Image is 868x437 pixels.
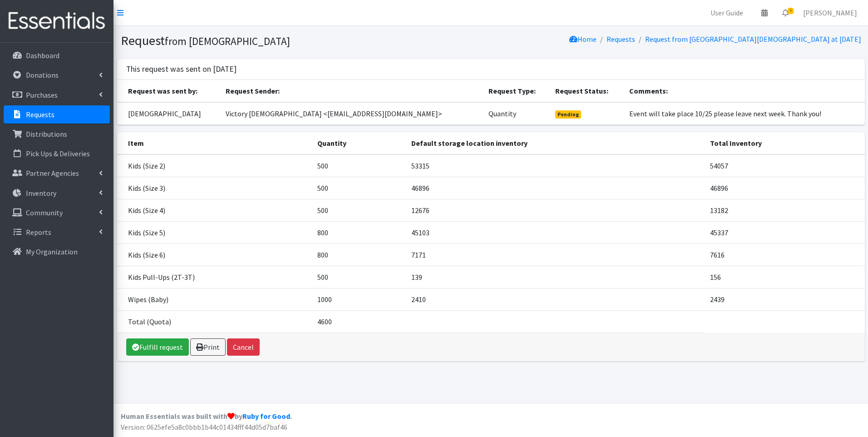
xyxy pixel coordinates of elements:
[117,266,312,288] td: Kids Pull-Ups (2T-3T)
[126,338,189,356] a: Fulfill request
[26,189,56,198] p: Inventory
[312,310,406,333] td: 4600
[406,266,705,288] td: 139
[117,132,312,154] th: Item
[705,199,864,221] td: 13182
[645,35,861,44] a: Request from [GEOGRAPHIC_DATA][DEMOGRAPHIC_DATA] at [DATE]
[126,65,237,74] h3: This request was sent on [DATE]
[117,199,312,221] td: Kids (Size 4)
[4,46,110,65] a: Dashboard
[117,288,312,310] td: Wipes (Baby)
[624,80,864,102] th: Comments:
[4,243,110,261] a: My Organization
[26,90,58,99] p: Purchases
[312,243,406,266] td: 800
[117,154,312,177] td: Kids (Size 2)
[4,164,110,182] a: Partner Agencies
[483,80,550,102] th: Request Type:
[705,132,864,154] th: Total Inventory
[26,70,59,79] p: Donations
[705,243,864,266] td: 7616
[312,266,406,288] td: 500
[705,288,864,310] td: 2439
[4,204,110,222] a: Community
[607,35,635,44] a: Requests
[117,221,312,243] td: Kids (Size 5)
[121,412,292,421] strong: Human Essentials was built with by .
[775,4,796,22] a: 4
[483,102,550,125] td: Quantity
[406,221,705,243] td: 45103
[705,221,864,243] td: 45337
[406,177,705,199] td: 46896
[190,338,226,356] a: Print
[4,144,110,163] a: Pick Ups & Deliveries
[4,184,110,202] a: Inventory
[26,110,54,119] p: Requests
[26,149,90,158] p: Pick Ups & Deliveries
[312,199,406,221] td: 500
[4,66,110,84] a: Donations
[406,154,705,177] td: 53315
[117,102,221,125] td: [DEMOGRAPHIC_DATA]
[705,177,864,199] td: 46896
[26,129,67,139] p: Distributions
[312,288,406,310] td: 1000
[703,4,750,22] a: User Guide
[4,223,110,241] a: Reports
[312,132,406,154] th: Quantity
[705,266,864,288] td: 156
[220,80,483,102] th: Request Sender:
[117,177,312,199] td: Kids (Size 3)
[406,132,705,154] th: Default storage location inventory
[312,221,406,243] td: 800
[242,412,290,421] a: Ruby for Good
[26,228,51,237] p: Reports
[4,105,110,124] a: Requests
[406,199,705,221] td: 12676
[569,35,597,44] a: Home
[4,6,110,36] img: HumanEssentials
[796,4,864,22] a: [PERSON_NAME]
[117,310,312,333] td: Total (Quota)
[705,154,864,177] td: 54057
[26,169,79,178] p: Partner Agencies
[312,154,406,177] td: 500
[624,102,864,125] td: Event will take place 10/25 please leave next week. Thank you!
[4,125,110,143] a: Distributions
[406,243,705,266] td: 7171
[26,208,63,217] p: Community
[550,80,624,102] th: Request Status:
[788,8,794,14] span: 4
[312,177,406,199] td: 500
[117,80,221,102] th: Request was sent by:
[227,338,260,356] button: Cancel
[220,102,483,125] td: Victory [DEMOGRAPHIC_DATA] <[EMAIL_ADDRESS][DOMAIN_NAME]>
[4,86,110,104] a: Purchases
[406,288,705,310] td: 2410
[26,247,78,256] p: My Organization
[165,35,290,48] small: from [DEMOGRAPHIC_DATA]
[121,33,488,49] h1: Request
[121,422,287,432] span: Version: 0625efe5a8c0bbb1b44c01434fff44d05d7baf46
[117,243,312,266] td: Kids (Size 6)
[555,110,581,119] span: Pending
[26,51,59,60] p: Dashboard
